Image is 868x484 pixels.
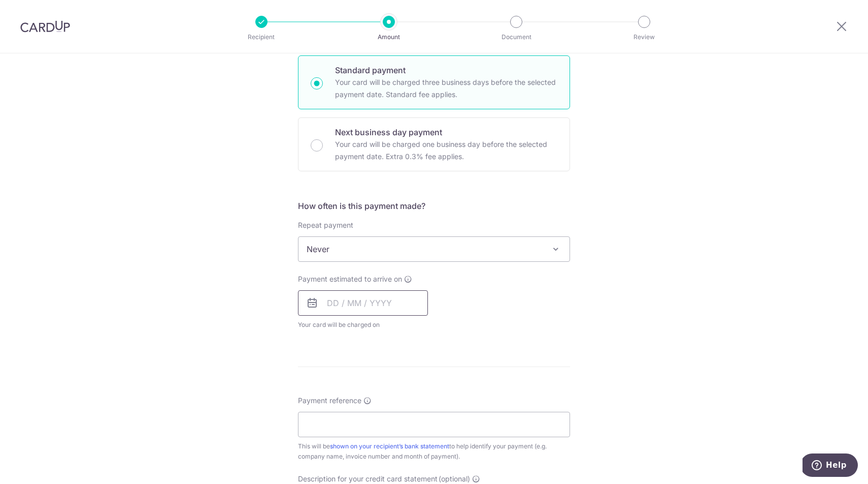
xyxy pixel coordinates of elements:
span: Never [298,236,570,262]
span: Your card will be charged on [298,320,428,330]
img: CardUp [20,20,70,33]
p: Review [607,32,682,42]
span: Never [298,237,570,261]
label: Repeat payment [298,220,353,230]
p: Recipient [224,32,299,42]
span: Payment estimated to arrive on [298,274,402,284]
p: Next business day payment [335,126,557,138]
input: DD / MM / YYYY [298,290,428,316]
p: Document [479,32,554,42]
p: Your card will be charged one business day before the selected payment date. Extra 0.3% fee applies. [335,138,557,163]
p: Your card will be charged three business days before the selected payment date. Standard fee appl... [335,76,557,101]
span: Payment reference [298,396,361,406]
div: This will be to help identify your payment (e.g. company name, invoice number and month of payment). [298,441,570,462]
iframe: Opens a widget where you can find more information [803,453,858,479]
p: Standard payment [335,64,557,76]
span: Description for your credit card statement [298,474,438,484]
a: shown on your recipient’s bank statement [330,442,449,450]
p: Amount [351,32,426,42]
h5: How often is this payment made? [298,200,570,212]
span: (optional) [439,474,470,484]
